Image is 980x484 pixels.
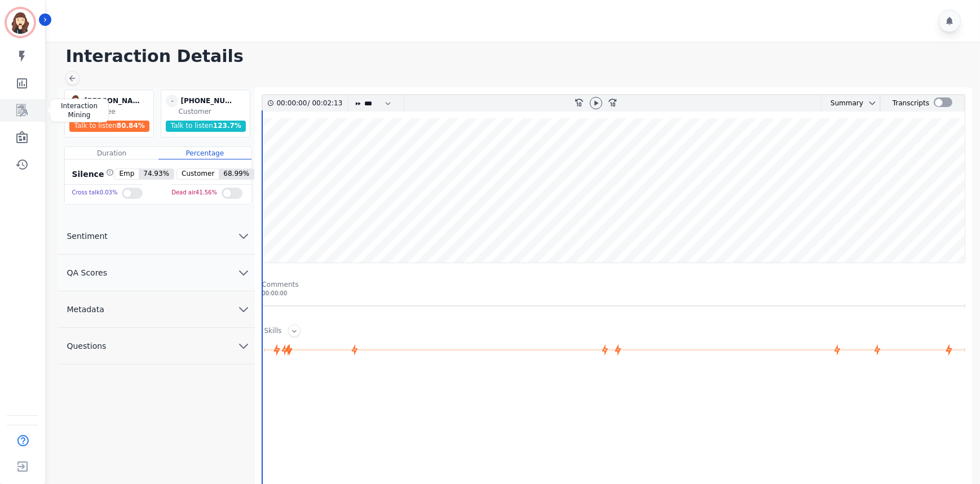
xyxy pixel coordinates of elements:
[180,95,237,107] div: [PHONE_NUMBER]
[237,339,250,353] svg: chevron down
[166,95,178,107] span: -
[237,266,250,279] svg: chevron down
[166,121,246,132] div: Talk to listen
[178,107,248,116] div: Customer
[158,147,251,159] div: Percentage
[65,46,969,66] h1: Interaction Details
[84,95,140,107] div: [PERSON_NAME]
[58,230,116,242] span: Sentiment
[82,107,151,116] div: Employee
[276,95,307,112] div: 00:00:00
[7,9,34,36] img: Bordered avatar
[264,326,281,337] div: Skills
[237,303,250,316] svg: chevron down
[237,229,250,243] svg: chevron down
[822,95,863,112] div: Summary
[139,169,174,179] span: 74.93 %
[58,218,255,255] button: Sentiment chevron down
[58,304,113,315] span: Metadata
[863,99,877,108] button: chevron down
[893,95,929,112] div: Transcripts
[69,121,149,132] div: Talk to listen
[114,169,139,179] span: Emp
[262,280,965,289] div: Comments
[262,289,965,297] div: 00:00:00
[58,267,116,278] span: QA Scores
[69,168,114,180] div: Silence
[310,95,341,112] div: 00:02:13
[58,340,115,352] span: Questions
[65,147,158,159] div: Duration
[177,169,219,179] span: Customer
[219,169,254,179] span: 68.99 %
[276,95,345,112] div: /
[58,291,255,328] button: Metadata chevron down
[171,185,217,201] div: Dead air 41.56 %
[868,99,877,108] svg: chevron down
[58,328,255,365] button: Questions chevron down
[72,185,117,201] div: Cross talk 0.03 %
[213,122,241,130] span: 123.7 %
[58,255,255,291] button: QA Scores chevron down
[117,122,145,130] span: 80.84 %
